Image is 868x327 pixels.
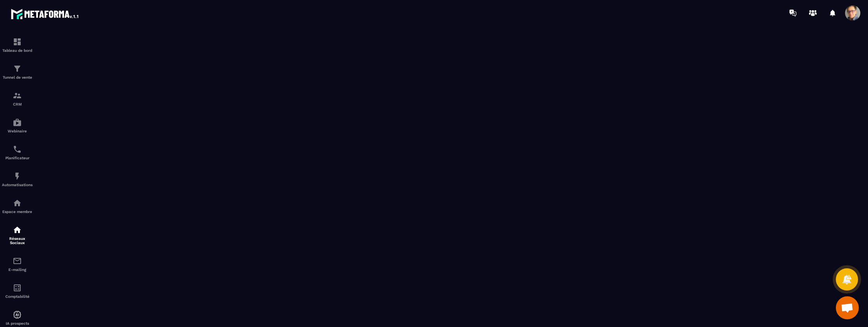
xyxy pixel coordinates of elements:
[13,256,22,266] img: email
[2,58,33,85] a: formationformationTunnel de vente
[2,220,33,251] a: social-networksocial-networkRéseaux Sociaux
[13,64,22,73] img: formation
[13,225,22,235] img: social-network
[13,91,22,100] img: formation
[2,193,33,220] a: automationsautomationsEspace membre
[2,166,33,193] a: automationsautomationsAutomatisations
[2,236,33,245] p: Réseaux Sociaux
[13,283,22,292] img: accountant
[13,310,22,319] img: automations
[13,198,22,208] img: automations
[2,75,33,79] p: Tunnel de vente
[2,139,33,166] a: schedulerschedulerPlanificateur
[2,277,33,304] a: accountantaccountantComptabilité
[2,31,33,58] a: formationformationTableau de bord
[2,156,33,160] p: Planificateur
[2,321,33,325] p: IA prospects
[13,37,22,46] img: formation
[13,145,22,154] img: scheduler
[2,102,33,106] p: CRM
[2,268,33,272] p: E-mailing
[836,296,859,319] a: Ouvrir le chat
[2,48,33,53] p: Tableau de bord
[2,85,33,112] a: formationformationCRM
[2,210,33,214] p: Espace membre
[11,7,80,21] img: logo
[13,172,22,181] img: automations
[13,118,22,127] img: automations
[2,251,33,277] a: emailemailE-mailing
[2,129,33,133] p: Webinaire
[2,183,33,187] p: Automatisations
[2,294,33,299] p: Comptabilité
[2,112,33,139] a: automationsautomationsWebinaire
